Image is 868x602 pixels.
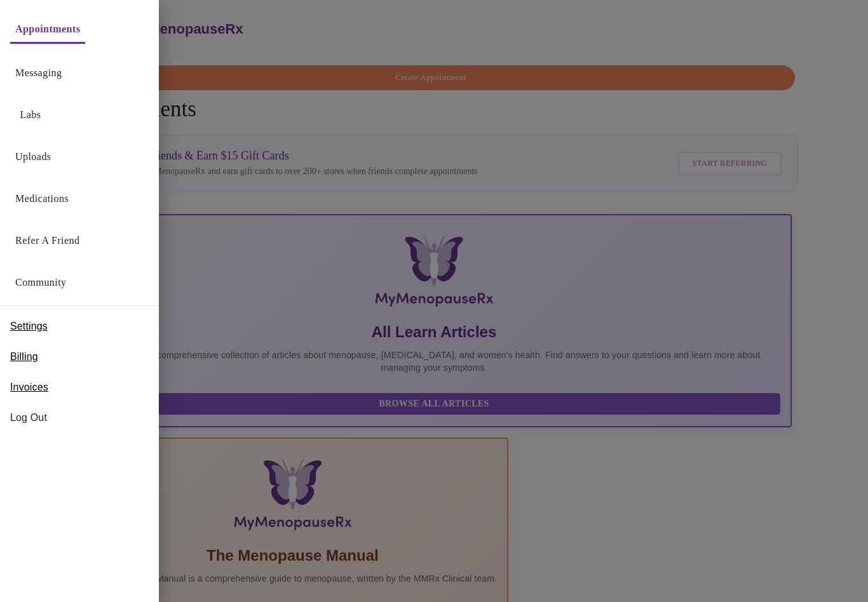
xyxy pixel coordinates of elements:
[20,106,41,124] a: Labs
[10,380,48,395] span: Invoices
[10,319,48,334] span: Settings
[15,20,80,38] a: Appointments
[15,64,62,82] a: Messaging
[15,190,69,208] a: Medications
[15,232,80,250] a: Refer a Friend
[10,349,38,365] span: Billing
[15,148,51,166] a: Uploads
[10,270,72,295] button: Community
[10,228,85,253] button: Refer a Friend
[10,347,38,367] a: Billing
[10,17,85,44] button: Appointments
[10,144,57,170] button: Uploads
[10,377,48,398] a: Invoices
[10,60,67,86] button: Messaging
[10,316,48,337] a: Settings
[15,274,67,291] a: Community
[10,410,149,425] span: Log Out
[10,102,51,128] button: Labs
[10,186,74,211] button: Medications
